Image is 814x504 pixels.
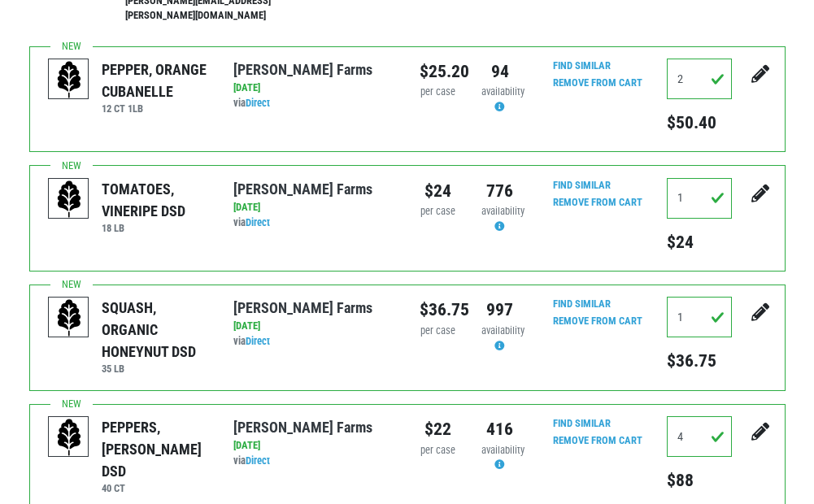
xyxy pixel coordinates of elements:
[102,297,209,363] div: SQUASH, ORGANIC HONEYNUT DSD
[481,297,519,323] div: 997
[233,80,394,96] div: [DATE]
[233,454,394,469] div: via
[49,179,89,219] img: placeholder-variety-43d6402dacf2d531de610a020419775a.svg
[233,61,372,78] a: [PERSON_NAME] Farms
[233,334,394,350] div: via
[233,200,394,215] div: [DATE]
[481,324,525,337] span: availability
[543,432,652,450] input: Remove From Cart
[553,59,611,72] a: Find Similar
[543,193,652,212] input: Remove From Cart
[420,297,457,323] div: $36.75
[102,59,209,102] div: PEPPER, ORANGE CUBANELLE
[667,232,732,253] h5: $24
[102,102,209,115] h6: 12 CT 1LB
[233,180,372,198] a: [PERSON_NAME] Farms
[233,419,372,436] a: [PERSON_NAME] Farms
[667,59,732,99] input: Qty
[246,454,270,467] a: Direct
[420,443,457,458] div: per case
[233,96,394,111] div: via
[246,335,270,347] a: Direct
[233,215,394,231] div: via
[553,298,611,310] a: Find Similar
[667,297,732,337] input: Qty
[49,59,89,100] img: placeholder-variety-43d6402dacf2d531de610a020419775a.svg
[667,470,732,491] h5: $88
[481,85,525,98] span: availability
[553,179,611,191] a: Find Similar
[420,204,457,219] div: per case
[233,319,394,334] div: [DATE]
[246,97,270,109] a: Direct
[246,216,270,228] a: Direct
[667,416,732,457] input: Qty
[481,416,519,442] div: 416
[49,417,89,458] img: placeholder-variety-43d6402dacf2d531de610a020419775a.svg
[102,416,209,482] div: PEPPERS, [PERSON_NAME] DSD
[102,482,209,494] h6: 40 CT
[102,363,209,375] h6: 35 LB
[481,59,519,85] div: 94
[420,416,457,442] div: $22
[543,312,652,331] input: Remove From Cart
[481,178,519,204] div: 776
[102,222,209,234] h6: 18 LB
[667,112,732,133] h5: $50.40
[420,178,457,204] div: $24
[420,324,457,339] div: per case
[667,178,732,219] input: Qty
[233,438,394,454] div: [DATE]
[543,74,652,93] input: Remove From Cart
[49,298,89,338] img: placeholder-variety-43d6402dacf2d531de610a020419775a.svg
[553,417,611,429] a: Find Similar
[233,299,372,316] a: [PERSON_NAME] Farms
[420,85,457,100] div: per case
[102,178,209,222] div: TOMATOES, VINERIPE DSD
[481,444,525,456] span: availability
[667,350,732,371] h5: $36.75
[420,59,457,85] div: $25.20
[481,205,525,217] span: availability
